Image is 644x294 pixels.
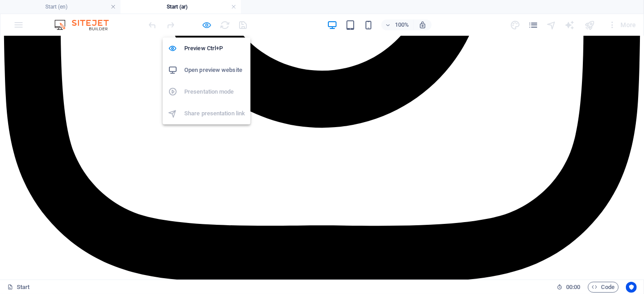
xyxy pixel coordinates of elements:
[184,65,245,76] h6: Open preview website
[626,282,637,293] button: Usercentrics
[566,282,580,293] span: 00 00
[120,2,241,12] h4: Start (ar)
[572,284,574,290] span: :
[557,282,581,293] h6: Session time
[418,21,427,29] i: On resize automatically adjust zoom level to fit chosen device.
[184,43,245,54] h6: Preview Ctrl+P
[528,20,538,30] i: Pages (Ctrl+Alt+S)
[395,19,409,30] h6: 100%
[7,282,30,293] a: Click to cancel selection. Double-click to open Pages
[528,19,539,30] button: pages
[588,282,619,293] button: Code
[52,19,120,30] img: Editor Logo
[381,19,413,30] button: 100%
[592,282,615,293] span: Code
